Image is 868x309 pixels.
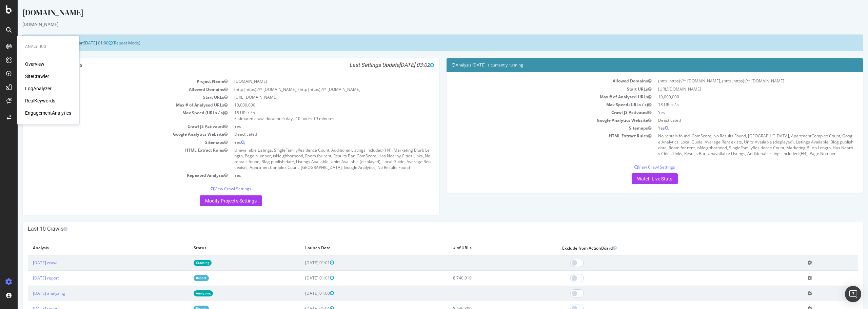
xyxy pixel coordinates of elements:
[176,275,191,281] a: Report
[288,290,316,296] span: [DATE] 01:00
[637,77,840,85] td: (http|https)://*.[DOMAIN_NAME], (http|https)://*.[DOMAIN_NAME]
[434,101,637,109] td: Max Speed (URLs / s)
[5,35,846,51] div: (Repeat Mode)
[25,110,71,116] a: EngagementAnalytics
[213,77,416,85] td: [DOMAIN_NAME]
[213,138,416,146] td: Yes
[25,97,55,104] a: RealKeywords
[176,260,194,266] a: Crawling
[10,171,213,179] td: Repeated Analysis
[434,164,840,170] p: View Crawl Settings
[25,61,44,67] a: Overview
[10,146,213,172] td: HTML Extract Rules
[434,62,840,69] h4: Analysis [DATE] is currently running
[637,116,840,124] td: Deactivated
[430,241,539,255] th: # of URLs
[10,138,213,146] td: Sitemaps
[213,130,416,138] td: Deactivated
[15,275,41,281] a: [DATE] report
[66,40,95,46] span: [DATE] 01:00
[213,171,416,179] td: Yes
[434,77,637,85] td: Allowed Domains
[213,146,416,172] td: Unavailable Listings, SingleFamilyResidence Count, Additional Listings included (H4), Marketing B...
[434,85,637,93] td: Start URLs
[10,109,213,122] td: Max Speed (URLs / s)
[10,40,66,46] strong: Next Launch Scheduled for:
[176,290,195,296] a: Analyzing
[10,241,171,255] th: Analysis
[25,44,71,50] div: Analytics
[288,275,316,281] span: [DATE] 01:01
[288,260,316,266] span: [DATE] 01:01
[171,241,283,255] th: Status
[10,101,213,109] td: Max # of Analysed URLs
[637,85,840,93] td: [URL][DOMAIN_NAME]
[381,62,416,68] span: [DATE] 03:02
[282,241,430,255] th: Launch Date
[213,122,416,130] td: Yes
[10,93,213,101] td: Start URLs
[845,286,861,302] div: Open Intercom Messenger
[539,241,785,255] th: Exclude from ActionBoard
[25,85,52,92] a: LogAnalyzer
[637,101,840,109] td: 18 URLs / s
[213,109,416,122] td: 18 URLs / s Estimated crawl duration:
[10,122,213,130] td: Crawl JS Activated
[10,85,213,93] td: Allowed Domains
[25,73,49,80] a: SiteCrawler
[434,124,637,132] td: Sitemaps
[434,109,637,116] td: Crawl JS Activated
[10,62,416,69] h4: Project Global Settings
[10,130,213,138] td: Google Analytics Website
[213,101,416,109] td: 10,000,000
[332,62,416,69] i: Last Settings Update
[10,77,213,85] td: Project Name
[10,226,840,232] h4: Last 10 Crawls
[637,109,840,116] td: Yes
[182,195,244,206] a: Modify Project's Settings
[637,132,840,157] td: No rentals found, ComScore, No Results Found, [GEOGRAPHIC_DATA], ApartmentComplex Count, Google A...
[430,270,539,286] td: 8,740,019
[637,93,840,101] td: 10,000,000
[265,116,317,121] span: 6 days 10 hours 19 minutes
[213,85,416,93] td: (http|https)://*.[DOMAIN_NAME], (http|https)://*.[DOMAIN_NAME]
[434,116,637,124] td: Google Analytics Website
[614,173,660,184] a: Watch Live Stats
[10,186,416,192] p: View Crawl Settings
[434,132,637,157] td: HTML Extract Rules
[15,260,40,266] a: [DATE] crawl
[5,7,846,21] div: [DOMAIN_NAME]
[213,93,416,101] td: [URL][DOMAIN_NAME]
[5,21,846,28] div: [DOMAIN_NAME]
[637,124,840,132] td: Yes
[15,290,47,296] a: [DATE] analyzing
[434,93,637,101] td: Max # of Analysed URLs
